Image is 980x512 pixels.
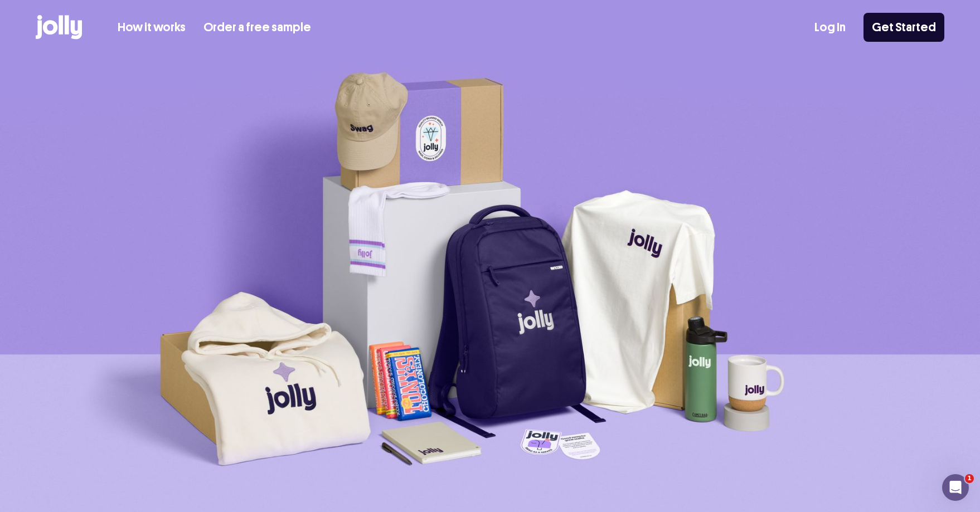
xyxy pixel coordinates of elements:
a: Get Started [863,13,944,42]
span: 1 [965,474,974,483]
iframe: Intercom live chat [942,474,969,501]
a: Log In [814,18,846,37]
a: Order a free sample [203,18,311,37]
a: How it works [118,18,186,37]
